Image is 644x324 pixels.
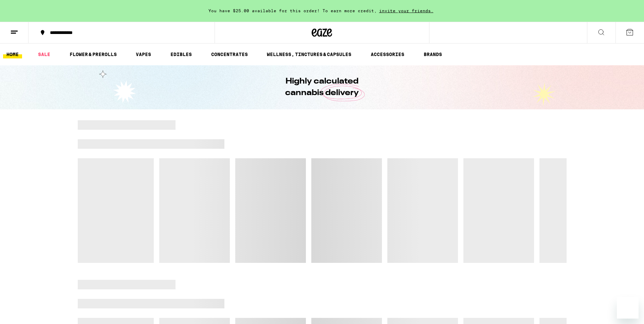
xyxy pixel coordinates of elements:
a: EDIBLES [167,50,195,58]
iframe: Button to launch messaging window [617,297,639,319]
a: BRANDS [420,50,445,58]
a: FLOWER & PREROLLS [66,50,120,58]
span: invite your friends. [377,8,436,13]
a: ACCESSORIES [367,50,408,58]
a: CONCENTRATES [208,50,251,58]
a: SALE [35,50,54,58]
span: You have $25.00 available for this order! To earn more credit, [208,8,377,13]
a: VAPES [132,50,154,58]
a: HOME [3,50,22,58]
a: WELLNESS, TINCTURES & CAPSULES [263,50,355,58]
h1: Highly calculated cannabis delivery [266,76,378,99]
